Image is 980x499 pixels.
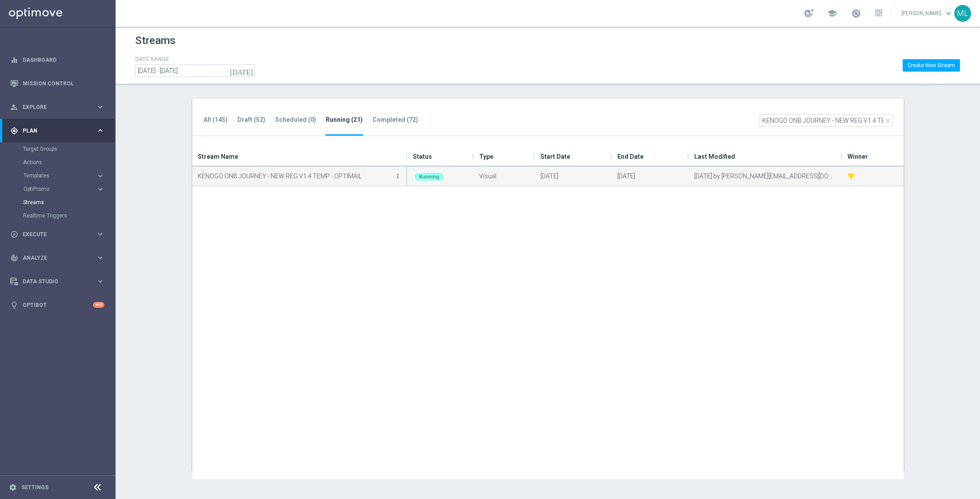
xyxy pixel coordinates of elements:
span: Type [479,148,493,165]
a: Dashboard [23,48,104,72]
a: Settings [21,485,48,490]
div: Data Studio [10,278,96,286]
button: Data Studio keyboard_arrow_right [10,278,105,285]
i: close [884,117,892,124]
i: keyboard_arrow_right [96,185,104,193]
span: school [827,8,837,18]
div: Explore [10,103,96,111]
tab-header: Running (21) [326,116,363,124]
a: [PERSON_NAME]keyboard_arrow_down [900,7,954,20]
tab-header: Completed (72) [372,116,418,124]
button: gps_fixed Plan keyboard_arrow_right [10,127,105,134]
div: [DATE] [535,167,612,186]
tab-header: Draft (52) [237,116,265,124]
button: Templates keyboard_arrow_right [23,172,105,179]
button: lightbulb Optibot +10 [10,302,105,309]
div: Templates [24,173,96,178]
div: Running [415,173,444,181]
button: Mission Control [10,80,105,87]
input: Quick find Stream [760,114,893,127]
span: Explore [23,105,96,110]
span: Data Studio [23,279,96,284]
a: Mission Control [23,72,104,95]
a: Optibot [23,293,93,317]
i: settings [9,483,17,491]
button: play_circle_outline Execute keyboard_arrow_right [10,231,105,238]
div: [DATE] by [PERSON_NAME][EMAIL_ADDRESS][DOMAIN_NAME] [689,167,842,186]
a: Target Groups [23,145,92,153]
div: Actions [23,156,115,169]
i: keyboard_arrow_right [96,103,104,111]
i: keyboard_arrow_right [96,277,104,286]
div: Target Groups [23,142,115,156]
span: End Date [617,148,644,165]
button: person_search Explore keyboard_arrow_right [10,104,105,111]
i: gps_fixed [10,127,18,135]
i: keyboard_arrow_right [96,126,104,135]
div: +10 [93,302,104,308]
i: more_vert [394,173,401,180]
a: Actions [23,159,92,166]
span: Start Date [540,148,570,165]
p: KENOGO ONB JOURNEY - NEW REG V1.4 TEMP - OPTIMAIL [198,169,392,183]
span: Status [413,148,432,165]
a: Realtime Triggers [23,212,92,219]
div: Templates [23,169,115,182]
a: Streams [23,199,92,206]
div: Mission Control [10,72,104,95]
div: Dashboard [10,48,104,72]
h4: DATE RANGE [135,56,255,62]
span: Stream Name [198,148,238,165]
span: Winner [848,148,868,165]
button: Create New Stream [903,59,960,72]
button: track_changes Analyze keyboard_arrow_right [10,254,105,262]
span: Execute [23,232,96,237]
i: track_changes [10,254,18,262]
button: more_vert [393,167,402,185]
div: Execute [10,230,96,238]
div: Optibot [10,293,104,317]
span: OptiPromo [24,186,87,192]
button: [DATE] [228,64,255,78]
i: person_search [10,103,18,111]
span: Plan [23,128,96,133]
div: [DATE] [612,167,689,186]
i: lightbulb [10,301,18,309]
div: Analyze [10,254,96,262]
div: OptiPromo [23,182,115,196]
h1: Streams [135,34,176,47]
span: keyboard_arrow_down [944,8,953,18]
tab-header: Scheduled (0) [275,116,316,124]
button: OptiPromo keyboard_arrow_right [23,185,105,193]
div: Realtime Triggers [23,209,115,222]
span: Templates [24,173,87,178]
i: keyboard_arrow_right [96,172,104,180]
div: OptiPromo [24,186,96,192]
div: Visual [474,167,535,186]
div: Plan [10,127,96,135]
i: keyboard_arrow_right [96,254,104,262]
i: play_circle_outline [10,230,18,238]
div: Streams [23,196,115,209]
i: [DATE] [230,67,254,75]
span: Last Modified [694,148,735,165]
tab-header: All (145) [204,116,228,124]
i: equalizer [10,56,18,64]
i: keyboard_arrow_right [96,230,104,238]
span: Analyze [23,255,96,261]
div: ML [954,5,971,22]
input: Select date range [135,64,255,77]
button: equalizer Dashboard [10,56,105,64]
